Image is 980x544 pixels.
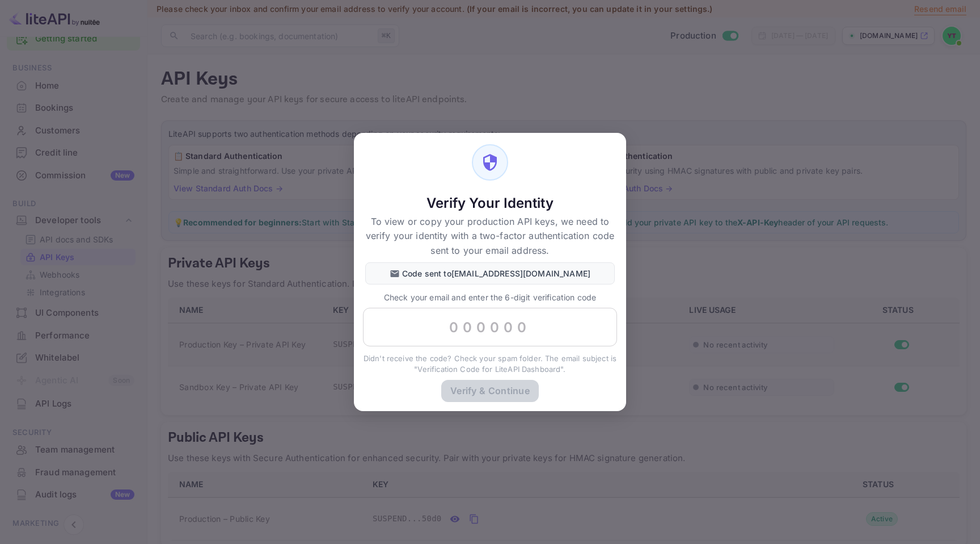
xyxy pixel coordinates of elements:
p: Didn't receive the code? Check your spam folder. The email subject is "Verification Code for Lite... [363,353,617,375]
p: To view or copy your production API keys, we need to verify your identity with a two-factor authe... [365,215,615,258]
p: Code sent to [EMAIL_ADDRESS][DOMAIN_NAME] [402,267,590,279]
p: Check your email and enter the 6-digit verification code [363,291,617,303]
h5: Verify Your Identity [365,194,615,212]
input: 000000 [363,308,617,346]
